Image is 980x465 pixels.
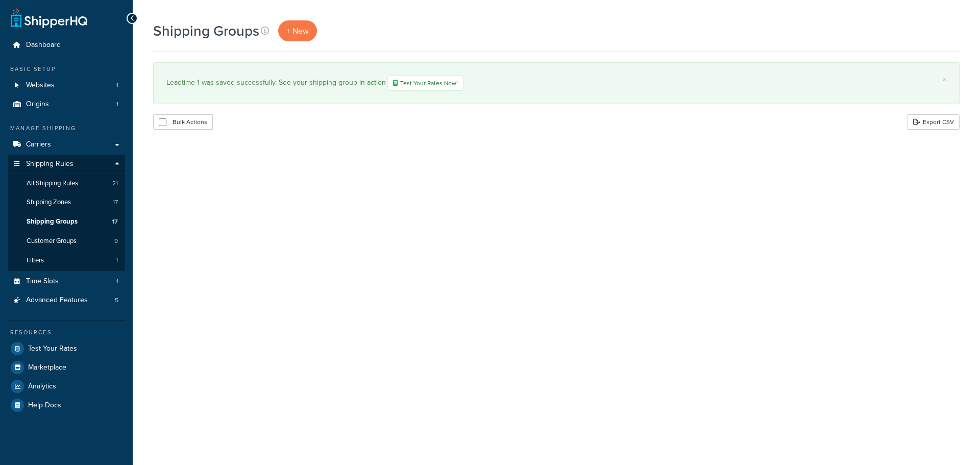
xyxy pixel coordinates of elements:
[8,251,125,270] a: Filters 1
[27,217,78,226] span: Shipping Groups
[8,212,125,231] a: Shipping Groups 17
[116,100,118,109] span: 1
[26,277,59,286] span: Time Slots
[8,339,125,358] a: Test Your Rates
[112,217,118,226] span: 17
[8,174,125,193] a: All Shipping Rules 21
[8,135,125,154] a: Carriers
[27,179,78,188] span: All Shipping Rules
[8,358,125,377] a: Marketplace
[942,76,946,84] a: ×
[8,251,125,270] li: Filters
[112,179,118,188] span: 21
[26,140,51,149] span: Carriers
[8,174,125,193] li: All Shipping Rules
[8,36,125,55] a: Dashboard
[8,155,125,174] a: Shipping Rules
[8,328,125,337] div: Resources
[115,296,118,305] span: 5
[8,65,125,74] div: Basic Setup
[166,76,946,91] div: Leadtime 1 was saved successfully. See your shipping group in action
[278,20,317,41] a: + New
[26,296,88,305] span: Advanced Features
[11,8,87,28] a: ShipperHQ Home
[8,291,125,310] a: Advanced Features 5
[8,272,125,291] a: Time Slots 1
[8,232,125,251] a: Customer Groups 9
[114,237,118,246] span: 9
[8,76,125,95] a: Websites 1
[116,81,118,90] span: 1
[26,81,55,90] span: Websites
[26,41,61,50] span: Dashboard
[286,25,309,37] span: + New
[8,95,125,114] a: Origins 1
[8,155,125,271] li: Shipping Rules
[28,382,56,391] span: Analytics
[8,291,125,310] li: Advanced Features
[27,198,71,207] span: Shipping Zones
[27,256,44,265] span: Filters
[8,212,125,231] li: Shipping Groups
[8,124,125,133] div: Manage Shipping
[908,114,960,130] a: Export CSV
[8,377,125,396] a: Analytics
[8,193,125,212] a: Shipping Zones 17
[153,114,213,130] button: Bulk Actions
[8,272,125,291] li: Time Slots
[116,256,118,265] span: 1
[116,277,118,286] span: 1
[26,160,73,168] span: Shipping Rules
[8,232,125,251] li: Customer Groups
[113,198,118,207] span: 17
[28,401,61,410] span: Help Docs
[28,363,66,372] span: Marketplace
[8,193,125,212] li: Shipping Zones
[8,95,125,114] li: Origins
[8,76,125,95] li: Websites
[26,100,49,109] span: Origins
[27,237,77,246] span: Customer Groups
[387,76,463,91] a: Test Your Rates Now!
[153,21,259,41] h1: Shipping Groups
[28,345,77,353] span: Test Your Rates
[8,396,125,414] a: Help Docs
